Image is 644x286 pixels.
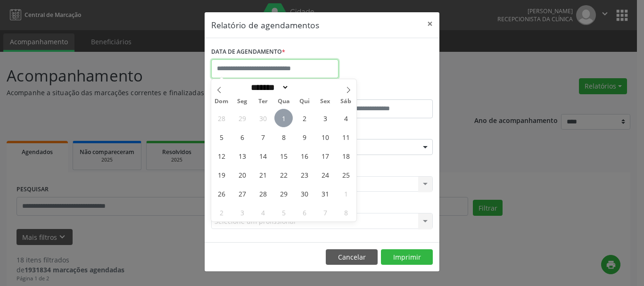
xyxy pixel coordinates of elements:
[294,98,315,105] span: Qui
[316,165,334,184] span: Outubro 24, 2025
[233,165,251,184] span: Outubro 20, 2025
[316,184,334,203] span: Outubro 31, 2025
[273,98,294,105] span: Qua
[232,98,253,105] span: Seg
[211,98,232,105] span: Dom
[233,147,251,165] span: Outubro 13, 2025
[212,184,231,203] span: Outubro 26, 2025
[254,203,272,221] span: Novembro 4, 2025
[233,128,251,146] span: Outubro 6, 2025
[295,147,314,165] span: Outubro 16, 2025
[336,98,356,105] span: Sáb
[211,45,285,59] label: DATA DE AGENDAMENTO
[337,147,355,165] span: Outubro 18, 2025
[326,249,378,265] button: Cancelar
[212,128,231,146] span: Outubro 5, 2025
[212,203,231,221] span: Novembro 2, 2025
[316,109,334,127] span: Outubro 3, 2025
[233,203,251,221] span: Novembro 3, 2025
[337,203,355,221] span: Novembro 8, 2025
[254,128,272,146] span: Outubro 7, 2025
[337,184,355,203] span: Novembro 1, 2025
[337,128,355,146] span: Outubro 11, 2025
[295,109,314,127] span: Outubro 2, 2025
[233,109,251,127] span: Setembro 29, 2025
[274,109,293,127] span: Outubro 1, 2025
[295,184,314,203] span: Outubro 30, 2025
[274,128,293,146] span: Outubro 8, 2025
[274,203,293,221] span: Novembro 5, 2025
[295,128,314,146] span: Outubro 9, 2025
[254,109,272,127] span: Setembro 30, 2025
[212,147,231,165] span: Outubro 12, 2025
[254,147,272,165] span: Outubro 14, 2025
[316,128,334,146] span: Outubro 10, 2025
[274,184,293,203] span: Outubro 29, 2025
[324,85,433,99] label: ATÉ
[274,165,293,184] span: Outubro 22, 2025
[381,249,433,265] button: Imprimir
[316,203,334,221] span: Novembro 7, 2025
[316,147,334,165] span: Outubro 17, 2025
[254,184,272,203] span: Outubro 28, 2025
[212,165,231,184] span: Outubro 19, 2025
[421,12,439,35] button: Close
[295,165,314,184] span: Outubro 23, 2025
[337,109,355,127] span: Outubro 4, 2025
[212,109,231,127] span: Setembro 28, 2025
[289,82,320,92] input: Year
[315,98,336,105] span: Sex
[337,165,355,184] span: Outubro 25, 2025
[211,19,319,31] h5: Relatório de agendamentos
[254,165,272,184] span: Outubro 21, 2025
[248,82,289,92] select: Month
[274,147,293,165] span: Outubro 15, 2025
[233,184,251,203] span: Outubro 27, 2025
[295,203,314,221] span: Novembro 6, 2025
[253,98,273,105] span: Ter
